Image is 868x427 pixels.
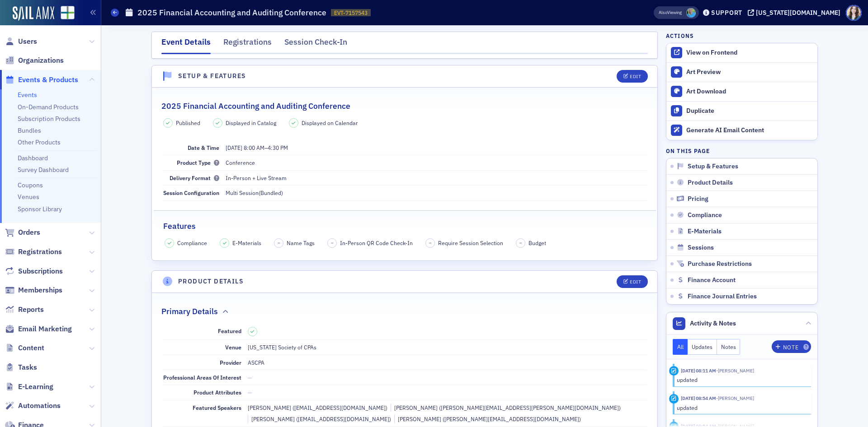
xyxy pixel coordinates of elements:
[438,239,503,247] span: Require Session Selection
[846,5,862,21] span: Profile
[287,239,315,247] span: Name Tags
[5,362,37,372] a: Tasks
[54,6,75,21] a: View Homepage
[226,119,276,127] span: Displayed in Catalog
[659,9,667,15] div: Also
[18,193,39,201] a: Venues
[340,239,413,247] span: In-Person QR Code Check-In
[18,247,62,257] span: Registrations
[630,74,641,79] div: Edit
[5,266,63,276] a: Subscriptions
[18,126,41,135] a: Bundles
[688,211,722,219] span: Compliance
[688,227,722,236] span: E-Materials
[717,339,741,355] button: Notes
[630,279,641,284] div: Edit
[666,101,817,121] button: Duplicate
[688,244,714,252] span: Sessions
[18,115,80,123] a: Subscription Products
[677,404,805,412] div: updated
[18,285,62,295] span: Memberships
[673,339,688,355] button: All
[18,266,63,276] span: Subscriptions
[161,100,350,112] h2: 2025 Financial Accounting and Auditing Conference
[686,8,696,18] span: Kristi Gates
[248,415,391,423] div: [PERSON_NAME] ([EMAIL_ADDRESS][DOMAIN_NAME])
[226,189,259,196] span: Multi Session
[686,88,813,96] div: Art Download
[18,91,37,99] a: Events
[13,6,54,21] img: SailAMX
[716,367,754,374] span: Kristi Gates
[18,305,44,315] span: Reports
[18,362,37,372] span: Tasks
[18,343,44,353] span: Content
[18,56,64,65] span: Organizations
[666,121,817,140] button: Generate AI Email Content
[232,239,261,247] span: E-Materials
[5,37,37,46] a: Users
[18,154,48,162] a: Dashboard
[18,324,72,334] span: Email Marketing
[161,306,218,317] h2: Primary Details
[5,247,62,257] a: Registrations
[681,395,716,401] time: 9/22/2025 08:54 AM
[302,119,358,127] span: Displayed on Calendar
[391,404,621,412] div: [PERSON_NAME] ([PERSON_NAME][EMAIL_ADDRESS][PERSON_NAME][DOMAIN_NAME])
[688,339,717,355] button: Updates
[334,9,368,17] span: EVT-7157543
[686,49,813,57] div: View on Frontend
[248,389,252,396] span: —
[688,179,733,187] span: Product Details
[5,401,61,411] a: Automations
[666,63,817,82] a: Art Preview
[226,174,287,181] span: In-Person + Live Stream
[170,174,219,181] span: Delivery Format
[177,159,219,166] span: Product Type
[528,239,546,247] span: Budget
[226,159,255,166] span: Conference
[163,374,241,381] span: Professional Areas Of Interest
[178,277,244,286] h4: Product Details
[688,292,757,301] span: Finance Journal Entries
[688,276,736,284] span: Finance Account
[248,404,387,412] div: [PERSON_NAME] ([EMAIL_ADDRESS][DOMAIN_NAME])
[686,107,813,115] div: Duplicate
[226,144,242,151] span: [DATE]
[248,343,316,351] span: [US_STATE] Society of CPAs
[772,340,811,353] button: Note
[5,75,78,85] a: Events & Products
[178,71,246,81] h4: Setup & Features
[18,382,53,392] span: E-Learning
[677,376,805,384] div: updated
[666,43,817,62] a: View on Frontend
[617,275,648,288] button: Edit
[18,205,62,213] a: Sponsor Library
[163,189,219,196] span: Session Configuration
[711,9,742,17] div: Support
[248,374,252,381] span: —
[666,82,817,101] a: Art Download
[331,240,334,246] span: –
[278,240,280,246] span: –
[394,415,581,423] div: [PERSON_NAME] ([PERSON_NAME][EMAIL_ADDRESS][DOMAIN_NAME])
[225,343,241,351] span: Venue
[18,75,78,85] span: Events & Products
[220,359,241,366] span: Provider
[519,240,522,246] span: –
[176,119,200,127] span: Published
[223,36,272,53] div: Registrations
[783,345,798,350] div: Note
[659,9,682,16] span: Viewing
[5,324,72,334] a: Email Marketing
[681,367,716,374] time: 9/25/2025 08:11 AM
[5,56,64,65] a: Organizations
[669,394,679,404] div: Update
[193,404,241,411] span: Featured Speakers
[690,319,736,328] span: Activity & Notes
[218,327,241,334] span: Featured
[244,144,264,151] time: 8:00 AM
[61,6,75,20] img: SailAMX
[163,220,196,232] h2: Features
